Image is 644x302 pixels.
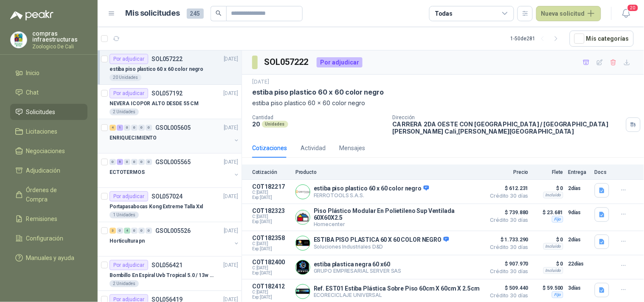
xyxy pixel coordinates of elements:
span: search [216,10,222,16]
div: 20 Unidades [110,74,141,81]
span: Exp: [DATE] [252,295,290,300]
button: Nueva solicitud [536,6,601,21]
a: Configuración [10,230,87,246]
div: 0 [146,159,152,165]
a: Manuales y ayuda [10,250,87,266]
p: SOL057192 [152,90,183,96]
div: Todas [435,9,453,18]
p: 20 [252,120,260,128]
a: Remisiones [10,211,87,227]
div: 0 [124,125,130,131]
p: Piso Plástico Modular En Polietileno Sup Ventilada 60X60X2.5 [314,207,481,221]
p: [DATE] [224,261,238,269]
span: Crédito 30 días [486,245,529,250]
p: SOL056421 [152,262,183,268]
span: Órdenes de Compra [26,185,79,204]
p: Bombillo En Espiral Uvb Tropical 5.0 / 13w Reptiles (ectotermos) [110,271,215,280]
span: Configuración [26,234,64,243]
h3: SOL057222 [264,56,310,69]
span: Exp: [DATE] [252,271,290,276]
a: 3 0 4 0 0 0 GSOL005526[DATE] Horticultura pn [110,226,240,253]
div: 0 [146,228,152,234]
span: Crédito 30 días [486,293,529,298]
span: Licitaciones [26,127,58,136]
p: SOL057222 [152,56,183,62]
img: Company Logo [11,32,27,48]
div: 0 [131,159,138,165]
p: Flete [534,169,563,175]
a: Por adjudicarSOL056421[DATE] Bombillo En Espiral Uvb Tropical 5.0 / 13w Reptiles (ectotermos)2 Un... [98,257,242,291]
div: 2 Unidades [110,109,139,115]
div: Fijo [552,216,563,223]
span: Chat [26,88,39,97]
p: COT182323 [252,207,290,214]
p: Cantidad [252,115,386,120]
span: $ 739.880 [486,207,529,218]
p: COT182412 [252,283,290,290]
div: Fijo [552,291,563,298]
p: Dirección [393,115,623,120]
p: $ 0 [534,183,563,193]
a: Por adjudicarSOL057024[DATE] Portapasabocas Kong Extreme Talla Xxl1 Unidades [98,188,242,222]
p: estiba piso plastico 60 x 60 color negro [252,98,634,108]
div: 0 [131,228,138,234]
p: estiba piso plastico 60 x 60 color negro [110,65,203,73]
img: Company Logo [296,260,310,274]
div: 0 [117,228,123,234]
p: GSOL005605 [155,125,191,131]
p: Portapasabocas Kong Extreme Talla Xxl [110,203,203,211]
div: 1 - 50 de 281 [511,32,563,45]
span: Crédito 30 días [486,218,529,223]
h1: Mis solicitudes [126,7,180,20]
div: 0 [138,159,145,165]
span: $ 1.733.290 [486,235,529,245]
p: ESTIBA PISO PLASTICA 60 X 60 COLOR NEGRO [314,236,449,244]
span: Inicio [26,68,40,78]
span: Remisiones [26,214,58,224]
div: 4 [124,228,130,234]
a: Negociaciones [10,143,87,159]
div: 0 [138,228,145,234]
p: GSOL005565 [155,159,191,165]
div: 4 [110,125,116,131]
div: Incluido [543,267,563,274]
p: Precio [486,169,529,175]
p: ENRIQUECIMIENTO [110,134,157,142]
p: ECORECICLAJE UNIVERSAL [314,292,480,298]
div: Por adjudicar [110,54,148,64]
p: Cotización [252,169,290,175]
p: [DATE] [224,227,238,235]
div: 2 Unidades [110,280,139,287]
a: Por adjudicarSOL057192[DATE] NEVERA ICOPOR ALTO DESDE 55 CM2 Unidades [98,85,242,119]
div: 1 [117,125,123,131]
p: [DATE] [224,89,238,98]
p: Entrega [568,169,590,175]
p: Homecenter [314,221,481,227]
div: Por adjudicar [110,191,148,201]
span: $ 509.440 [486,283,529,293]
span: C: [DATE] [252,290,290,295]
p: Soluciones Industriales D&D [314,243,449,250]
a: Adjudicación [10,162,87,179]
p: CARRERA 2DA OESTE CON [GEOGRAPHIC_DATA] / [GEOGRAPHIC_DATA][PERSON_NAME] Cali , [PERSON_NAME][GEO... [393,120,623,135]
a: Solicitudes [10,104,87,120]
p: COT182358 [252,235,290,241]
p: 9 días [568,207,590,218]
span: Solicitudes [26,107,56,117]
p: 2 días [568,183,590,193]
div: 0 [124,159,130,165]
img: Company Logo [296,210,310,224]
span: $ 907.970 [486,259,529,269]
p: estiba plastica negra 60 x60 [314,261,402,268]
a: Por adjudicarSOL057222[DATE] estiba piso plastico 60 x 60 color negro20 Unidades [98,50,242,85]
p: [DATE] [224,124,238,132]
div: Unidades [262,121,288,128]
p: ECTOTERMOS [110,168,145,176]
div: 0 [146,125,152,131]
div: 3 [110,228,116,234]
p: estiba piso plastico 60 x 60 color negro [314,185,429,193]
p: NEVERA ICOPOR ALTO DESDE 55 CM [110,100,199,108]
span: Exp: [DATE] [252,246,290,252]
div: Actividad [301,143,326,153]
img: Company Logo [296,285,310,299]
